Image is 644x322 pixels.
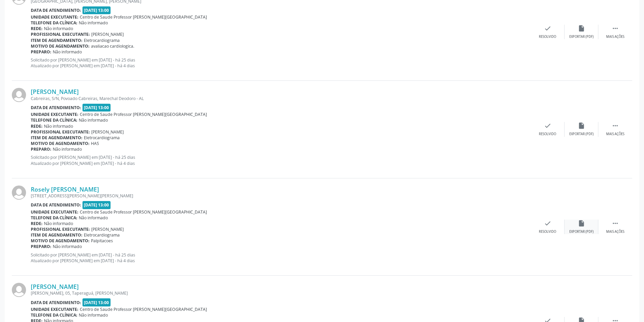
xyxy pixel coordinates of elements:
[31,7,81,13] b: Data de atendimento:
[31,26,43,31] b: Rede:
[84,38,120,43] span: Eletrocardiograma
[91,129,124,135] span: [PERSON_NAME]
[79,20,108,26] span: Não informado
[31,135,82,141] b: Item de agendamento:
[31,57,531,69] p: Solicitado por [PERSON_NAME] em [DATE] - há 25 dias Atualizado por [PERSON_NAME] em [DATE] - há 4...
[91,141,99,146] span: HAS
[31,202,81,208] b: Data de atendimento:
[606,34,624,39] div: Mais ações
[80,14,207,20] span: Centro de Saude Professor [PERSON_NAME][GEOGRAPHIC_DATA]
[612,220,619,227] i: 
[544,122,551,129] i: check
[12,88,26,102] img: img
[31,141,90,146] b: Motivo de agendamento:
[31,283,79,290] a: [PERSON_NAME]
[84,232,120,238] span: Eletrocardiograma
[91,31,124,37] span: [PERSON_NAME]
[91,226,124,232] span: [PERSON_NAME]
[31,300,81,305] b: Data de atendimento:
[612,122,619,129] i: 
[31,193,531,199] div: [STREET_ADDRESS][PERSON_NAME][PERSON_NAME]
[31,215,77,221] b: Telefone da clínica:
[578,220,585,227] i: insert_drive_file
[31,238,90,244] b: Motivo de agendamento:
[79,215,108,221] span: Não informado
[31,232,82,238] b: Item de agendamento:
[31,244,51,249] b: Preparo:
[31,20,77,26] b: Telefone da clínica:
[31,43,90,49] b: Motivo de agendamento:
[80,306,207,312] span: Centro de Saude Professor [PERSON_NAME][GEOGRAPHIC_DATA]
[31,209,78,215] b: Unidade executante:
[31,226,90,232] b: Profissional executante:
[53,146,82,152] span: Não informado
[31,252,531,264] p: Solicitado por [PERSON_NAME] em [DATE] - há 25 dias Atualizado por [PERSON_NAME] em [DATE] - há 4...
[31,14,78,20] b: Unidade executante:
[84,135,120,141] span: Eletrocardiograma
[569,132,594,137] div: Exportar (PDF)
[79,312,108,318] span: Não informado
[544,220,551,227] i: check
[82,104,111,112] span: [DATE] 13:00
[31,38,82,43] b: Item de agendamento:
[31,49,51,55] b: Preparo:
[91,43,134,49] span: avaliacao cardiologica.
[569,229,594,234] div: Exportar (PDF)
[31,88,79,95] a: [PERSON_NAME]
[31,290,531,296] div: [PERSON_NAME], 05, Taperaguá, [PERSON_NAME]
[31,117,77,123] b: Telefone da clínica:
[31,112,78,117] b: Unidade executante:
[578,122,585,129] i: insert_drive_file
[606,132,624,137] div: Mais ações
[31,154,531,166] p: Solicitado por [PERSON_NAME] em [DATE] - há 25 dias Atualizado por [PERSON_NAME] em [DATE] - há 4...
[539,34,556,39] div: Resolvido
[578,25,585,32] i: insert_drive_file
[539,229,556,234] div: Resolvido
[31,185,99,193] a: Rosely [PERSON_NAME]
[12,185,26,200] img: img
[31,31,90,37] b: Profissional executante:
[91,238,113,244] span: Palpitacoes
[44,26,73,31] span: Não informado
[80,209,207,215] span: Centro de Saude Professor [PERSON_NAME][GEOGRAPHIC_DATA]
[53,49,82,55] span: Não informado
[44,221,73,226] span: Não informado
[606,229,624,234] div: Mais ações
[31,221,43,226] b: Rede:
[612,25,619,32] i: 
[569,34,594,39] div: Exportar (PDF)
[82,298,111,306] span: [DATE] 13:00
[31,96,531,101] div: Cabreiras, S/N, Povoado Cabreiras, Marechal Deodoro - AL
[80,112,207,117] span: Centro de Saude Professor [PERSON_NAME][GEOGRAPHIC_DATA]
[31,306,78,312] b: Unidade executante:
[79,117,108,123] span: Não informado
[82,201,111,209] span: [DATE] 13:00
[31,123,43,129] b: Rede:
[544,25,551,32] i: check
[539,132,556,137] div: Resolvido
[82,6,111,14] span: [DATE] 13:00
[53,244,82,249] span: Não informado
[44,123,73,129] span: Não informado
[12,283,26,297] img: img
[31,312,77,318] b: Telefone da clínica:
[31,105,81,110] b: Data de atendimento:
[31,129,90,135] b: Profissional executante:
[31,146,51,152] b: Preparo:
